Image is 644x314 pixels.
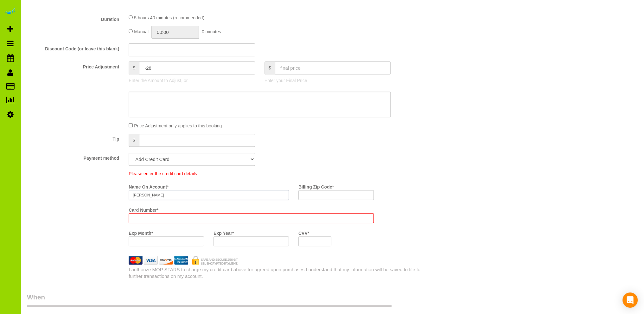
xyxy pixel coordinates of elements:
[129,228,153,236] label: Exp Month
[298,182,334,190] label: Billing Zip Code
[124,266,429,280] div: I authorize MOP STARS to charge my credit card above for agreed upon purchases.
[202,29,221,34] span: 0 minutes
[622,292,638,308] div: Open Intercom Messenger
[124,256,243,264] img: credit cards
[214,228,234,236] label: Exp Year
[129,182,169,190] label: Name On Account
[22,134,124,142] label: Tip
[22,14,124,22] label: Duration
[22,61,124,70] label: Price Adjustment
[124,170,378,177] div: Please enter the credit card details
[129,77,255,84] p: Enter the Amount to Adjust, or
[134,29,149,34] span: Manual
[298,228,309,236] label: CVV
[27,292,392,307] legend: When
[22,153,124,161] label: Payment method
[129,134,139,147] span: $
[129,61,139,74] span: $
[134,123,222,128] span: Price Adjustment only applies to this booking
[265,61,275,74] span: $
[4,6,16,15] img: Automaid Logo
[265,77,391,84] p: Enter your Final Price
[275,61,391,74] input: final price
[22,43,124,52] label: Discount Code (or leave this blank)
[134,15,204,20] span: 5 hours 40 minutes (recommended)
[129,205,158,213] label: Card Number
